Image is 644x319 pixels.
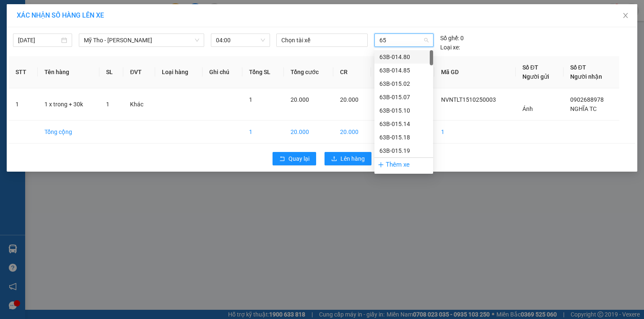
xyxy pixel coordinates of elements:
th: STT [9,56,38,88]
input: 15/10/2025 [18,36,60,45]
span: plus [378,162,384,168]
span: Lên hàng [340,154,365,163]
th: ĐVT [123,56,155,88]
td: 20.000 [333,121,371,144]
div: 63B-015.02 [379,79,428,88]
div: [PERSON_NAME] [5,60,187,82]
div: 63B-015.10 [374,104,433,117]
span: Số ghế: [440,33,459,43]
div: 63B-015.02 [374,77,433,90]
span: 1 [106,101,109,108]
td: 1 [242,121,284,144]
button: Close [614,4,637,28]
span: 1 [249,96,252,103]
div: 63B-015.14 [379,119,428,129]
div: 63B-014.80 [374,50,433,64]
span: Quay lại [288,154,309,163]
span: XÁC NHẬN SỐ HÀNG LÊN XE [17,11,104,19]
span: 04:00 [216,34,265,46]
div: 63B-015.19 [374,144,433,157]
span: Mỹ Tho - Hồ Chí Minh [84,34,199,46]
span: 0902688978 [570,96,604,103]
th: SL [99,56,123,88]
span: Số ĐT [570,64,586,71]
span: Người nhận [570,73,602,80]
th: Mã GD [434,56,516,88]
th: Loại hàng [155,56,203,88]
td: 1 x trong + 30k [38,88,99,121]
td: 1 [9,88,38,121]
td: 1 [434,121,516,144]
div: 63B-015.07 [374,90,433,104]
th: CR [333,56,371,88]
div: 63B-014.85 [379,66,428,75]
span: NVNTLT1510250003 [441,96,496,103]
span: Người gửi [522,73,549,80]
span: Số ĐT [522,64,538,71]
td: Tổng cộng [38,121,99,144]
span: close [622,12,629,19]
td: 20.000 [284,121,333,144]
div: 63B-015.19 [379,146,428,155]
th: Tổng SL [242,56,284,88]
span: rollback [279,156,285,162]
span: NGHĨA TC [570,105,597,112]
td: Khác [123,88,155,121]
span: Loại xe: [440,43,460,52]
span: 20.000 [291,96,309,103]
div: 0 [440,33,464,43]
div: 63B-014.80 [379,52,428,62]
th: CC [371,56,396,88]
th: Tổng cước [284,56,333,88]
text: NVNTLT1510250003 [35,40,156,54]
div: 63B-015.18 [374,131,433,144]
span: Ánh [522,105,533,112]
span: 20.000 [340,96,358,103]
th: Tên hàng [38,56,99,88]
div: 63B-015.14 [374,117,433,131]
div: 63B-015.10 [379,106,428,115]
div: Thêm xe [374,157,433,172]
button: rollbackQuay lại [273,152,316,165]
div: 63B-015.18 [379,133,428,142]
div: 63B-015.07 [379,93,428,102]
span: upload [331,156,337,162]
div: 63B-014.85 [374,64,433,77]
button: uploadLên hàng [325,152,371,165]
th: Ghi chú [203,56,242,88]
span: down [195,38,200,43]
